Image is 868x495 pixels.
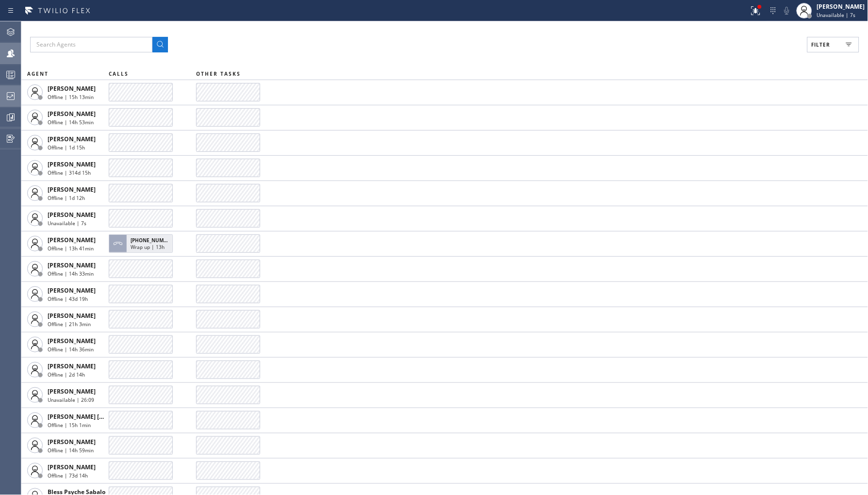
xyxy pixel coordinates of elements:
span: [PERSON_NAME] [48,286,96,295]
span: [PERSON_NAME] [48,337,96,345]
button: Mute [780,4,794,17]
span: Offline | 14h 59min [48,447,94,454]
span: Offline | 73d 14h [48,472,88,479]
span: [PERSON_NAME] [48,463,96,471]
span: [PERSON_NAME] [48,110,96,118]
span: [PERSON_NAME] [48,236,96,244]
button: [PHONE_NUMBER]Wrap up | 13h [109,231,176,256]
span: Offline | 1d 15h [48,144,85,151]
span: Offline | 14h 36min [48,346,94,353]
span: Offline | 15h 13min [48,94,94,100]
span: Offline | 2d 14h [48,371,85,378]
span: CALLS [109,70,129,77]
div: [PERSON_NAME] [817,2,865,11]
span: [PERSON_NAME] [48,160,96,168]
span: Offline | 43d 19h [48,296,88,302]
span: [PERSON_NAME] [48,261,96,269]
span: [PERSON_NAME] [48,135,96,143]
span: [PERSON_NAME] [48,84,96,93]
span: [PERSON_NAME] [48,185,96,194]
span: [PERSON_NAME] [48,312,96,320]
span: Offline | 15h 1min [48,422,91,429]
span: Offline | 14h 53min [48,119,94,126]
span: Unavailable | 7s [817,12,856,18]
span: Unavailable | 26:09 [48,396,94,403]
span: Filter [812,41,831,48]
span: OTHER TASKS [196,70,241,77]
span: Offline | 13h 41min [48,245,94,252]
span: Offline | 1d 12h [48,195,85,201]
span: AGENT [27,70,49,77]
span: [PHONE_NUMBER] [131,237,175,244]
span: [PERSON_NAME] [48,211,96,219]
span: Wrap up | 13h [131,244,165,250]
span: [PERSON_NAME] [48,438,96,446]
span: [PERSON_NAME] [48,362,96,370]
input: Search Agents [30,37,152,52]
span: Offline | 314d 15h [48,169,91,176]
button: Filter [807,37,859,52]
span: Offline | 21h 3min [48,321,91,328]
span: Unavailable | 7s [48,220,86,227]
span: [PERSON_NAME] [48,387,96,396]
span: Offline | 14h 33min [48,270,94,277]
span: [PERSON_NAME] [PERSON_NAME] [48,412,145,421]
